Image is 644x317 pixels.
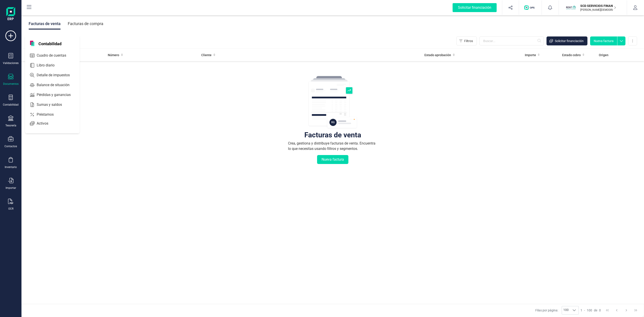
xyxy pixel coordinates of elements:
div: Filas por página: [535,306,579,315]
div: Tesorería [5,124,16,127]
span: 100 [562,306,570,314]
img: Logo Finanedi [6,7,15,21]
button: Logo de OPS [522,0,539,15]
button: Nueva factura [590,36,617,45]
button: Next Page [622,306,631,315]
span: Balance de situación [35,82,78,88]
span: Contabilidad [36,41,64,46]
p: [PERSON_NAME][DEMOGRAPHIC_DATA][DEMOGRAPHIC_DATA] [580,8,616,12]
span: 0 [599,308,601,313]
button: Solicitar financiación [447,0,502,15]
button: First Page [603,306,612,315]
p: SCD SERVICIOS FINANCIEROS SL [580,4,616,8]
div: Facturas de venta [304,133,361,137]
button: Last Page [631,306,640,315]
span: Estado cobro [562,53,581,57]
button: Solicitar financiación [547,36,587,45]
div: OCR [8,207,13,211]
button: Nueva factura [317,155,348,164]
div: Inventario [5,165,17,169]
input: Buscar... [479,36,544,45]
img: Logo de OPS [524,5,536,10]
img: img-empty-table.svg [308,75,357,129]
div: Facturas de venta [29,18,61,30]
div: Documentos [3,82,19,86]
div: Contabilidad [3,103,19,106]
div: Solicitar financiación [453,3,497,12]
span: Estado aprobación [424,53,451,57]
div: Importar [6,186,16,190]
span: Detalle de impuestos [35,72,78,78]
span: Cliente [201,53,212,57]
button: Filtros [456,36,477,45]
span: Sumas y saldos [35,102,70,107]
span: Solicitar financiación [555,39,584,43]
button: Previous Page [612,306,621,315]
span: Cuadro de cuentas [35,53,74,58]
div: Facturas de compra [68,18,103,30]
span: de [594,308,597,313]
div: Crea, gestiona y distribuye facturas de venta. Encuentra lo que necesitas usando filtros y segmen... [288,141,377,151]
span: 100 [587,308,592,313]
span: Activos [35,121,56,126]
span: Origen [599,53,608,57]
span: Filtros [464,39,473,43]
span: Préstamos [35,112,62,117]
span: Número [108,53,119,57]
div: Contactos [4,145,17,148]
span: Pérdidas y ganancias [35,92,79,98]
button: SCSCD SERVICIOS FINANCIEROS SL[PERSON_NAME][DEMOGRAPHIC_DATA][DEMOGRAPHIC_DATA] [564,0,621,15]
img: SC [566,3,576,13]
div: - [580,308,601,313]
span: 1 [580,308,582,313]
div: Validaciones [3,61,19,65]
span: Importe [525,53,536,57]
span: Libro diario [35,63,63,68]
